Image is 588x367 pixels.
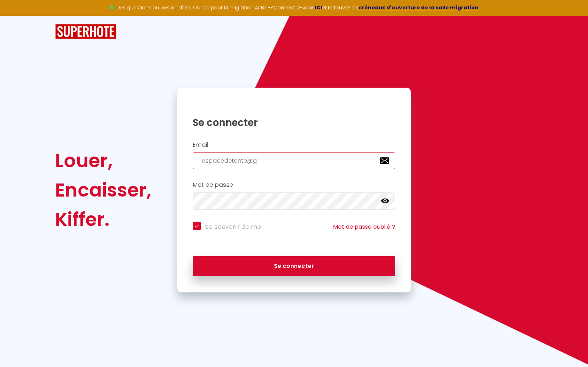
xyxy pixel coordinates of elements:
[193,181,395,188] h2: Mot de passe
[7,3,31,28] button: Ouvrir le widget de chat LiveChat
[315,4,322,11] a: ICI
[55,175,151,205] div: Encaisser,
[193,256,395,276] button: Se connecter
[193,141,395,148] h2: Email
[193,116,395,129] h1: Se connecter
[193,152,395,169] input: Ton Email
[55,205,151,234] div: Kiffer.
[55,24,116,39] img: SuperHote logo
[55,146,151,175] div: Louer,
[359,4,479,11] a: créneaux d'ouverture de la salle migration
[333,223,395,231] a: Mot de passe oublié ?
